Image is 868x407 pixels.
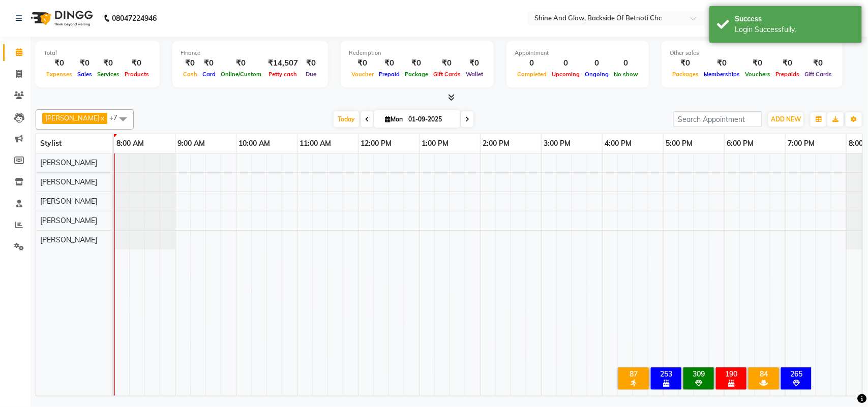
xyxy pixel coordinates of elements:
[611,57,641,69] div: 0
[200,57,218,69] div: ₹0
[334,111,359,127] span: Today
[40,216,97,225] span: [PERSON_NAME]
[402,71,431,78] span: Package
[382,115,405,123] span: Mon
[701,71,742,78] span: Memberships
[549,71,582,78] span: Upcoming
[349,49,486,57] div: Redemption
[40,158,97,167] span: [PERSON_NAME]
[786,136,818,151] a: 7:00 PM
[802,71,834,78] span: Gift Cards
[802,57,834,69] div: ₹0
[181,71,200,78] span: Cash
[685,369,712,379] div: 309
[349,57,376,69] div: ₹0
[742,57,773,69] div: ₹0
[45,114,100,122] span: [PERSON_NAME]
[768,112,803,127] button: ADD NEW
[114,136,146,151] a: 8:00 AM
[358,136,395,151] a: 12:00 PM
[673,111,762,127] input: Search Appointment
[463,71,486,78] span: Wallet
[431,57,463,69] div: ₹0
[463,57,486,69] div: ₹0
[44,57,75,69] div: ₹0
[549,57,582,69] div: 0
[735,24,854,35] div: Login Successfully.
[181,57,200,69] div: ₹0
[109,113,125,121] span: +7
[431,71,463,78] span: Gift Cards
[420,136,452,151] a: 1:00 PM
[175,136,208,151] a: 9:00 AM
[670,57,701,69] div: ₹0
[582,71,611,78] span: Ongoing
[40,177,97,186] span: [PERSON_NAME]
[725,136,757,151] a: 6:00 PM
[773,71,802,78] span: Prepaids
[603,136,635,151] a: 4:00 PM
[100,114,104,122] a: x
[302,57,320,69] div: ₹0
[218,71,264,78] span: Online/Custom
[405,112,456,127] input: 2025-09-01
[718,369,744,379] div: 190
[200,71,218,78] span: Card
[303,71,319,78] span: Due
[264,57,302,69] div: ₹14,507
[751,369,777,379] div: 84
[670,71,701,78] span: Packages
[75,71,95,78] span: Sales
[670,49,834,57] div: Other sales
[40,139,62,148] span: Stylist
[664,136,696,151] a: 5:00 PM
[735,14,854,24] div: Success
[701,57,742,69] div: ₹0
[376,71,402,78] span: Prepaid
[218,57,264,69] div: ₹0
[95,57,122,69] div: ₹0
[402,57,431,69] div: ₹0
[481,136,513,151] a: 2:00 PM
[515,71,549,78] span: Completed
[773,57,802,69] div: ₹0
[542,136,574,151] a: 3:00 PM
[44,49,152,57] div: Total
[181,49,320,57] div: Finance
[620,369,647,379] div: 87
[122,71,152,78] span: Products
[95,71,122,78] span: Services
[40,235,97,244] span: [PERSON_NAME]
[349,71,376,78] span: Voucher
[112,4,157,33] b: 08047224946
[783,369,810,379] div: 265
[582,57,611,69] div: 0
[40,197,97,206] span: [PERSON_NAME]
[515,57,549,69] div: 0
[515,49,641,57] div: Appointment
[236,136,273,151] a: 10:00 AM
[122,57,152,69] div: ₹0
[653,369,679,379] div: 253
[266,71,300,78] span: Petty cash
[75,57,95,69] div: ₹0
[742,71,773,78] span: Vouchers
[771,115,801,123] span: ADD NEW
[376,57,402,69] div: ₹0
[297,136,334,151] a: 11:00 AM
[26,4,96,33] img: logo
[44,71,75,78] span: Expenses
[611,71,641,78] span: No show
